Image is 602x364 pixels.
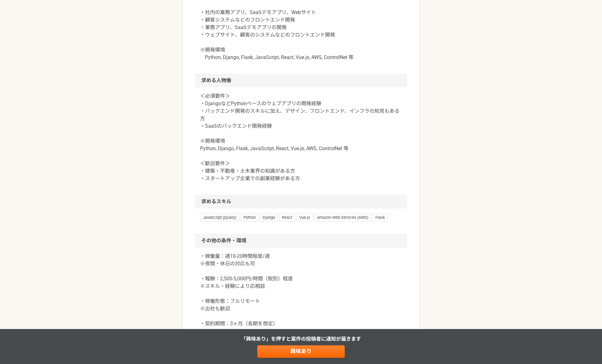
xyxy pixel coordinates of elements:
[257,345,345,358] a: 興味あり
[373,214,388,221] span: Flask
[200,214,239,221] span: JavaScript (jQuery)
[241,335,361,343] p: 「興味あり」を押すと 案件の投稿者に通知が届きます
[200,92,402,182] p: ＜必須要件＞ ・DjangoなどPythonベースのウェブアプリの開発経験 ・バックエンド開発のスキルに加え、デザイン、フロントエンド、インフラの知見もある方 ・SaaSのバックエンド開発経験 ...
[241,214,258,221] span: Python
[195,234,407,248] h2: その他の条件・環境
[195,195,407,209] h2: 求めるスキル
[296,214,313,221] span: Vue.js
[195,74,407,87] h2: 求める人物像
[260,214,278,221] span: Django
[314,214,371,221] span: Amazon Web Services (AWS)
[279,214,295,221] span: React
